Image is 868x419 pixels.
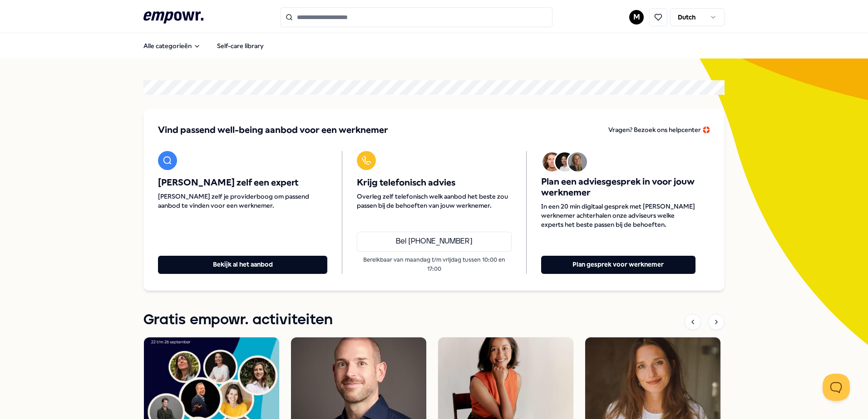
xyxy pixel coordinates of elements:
[143,309,333,331] h1: Gratis empowr. activiteiten
[555,152,574,171] img: Avatar
[357,255,511,274] p: Bereikbaar van maandag t/m vrijdag tussen 10:00 en 17:00
[158,177,327,188] span: [PERSON_NAME] zelf een expert
[608,126,710,133] span: Vragen? Bezoek ons helpcenter 🛟
[357,232,511,252] a: Bel [PHONE_NUMBER]
[629,10,644,24] button: M
[136,37,271,55] nav: Main
[136,37,208,55] button: Alle categorieën
[823,374,850,401] iframe: Help Scout Beacon - Open
[158,192,327,210] span: [PERSON_NAME] zelf je providerboog om passend aanbod te vinden voor een werknemer.
[542,152,562,171] img: Avatar
[357,192,511,210] span: Overleg zelf telefonisch welk aanbod het beste zou passen bij de behoeften van jouw werknemer.
[280,7,552,27] input: Search for products, categories or subcategories
[608,124,710,136] a: Vragen? Bezoek ons helpcenter 🛟
[568,152,587,171] img: Avatar
[158,256,327,274] button: Bekijk al het aanbod
[357,177,511,188] span: Krijg telefonisch advies
[158,124,388,136] span: Vind passend well-being aanbod voor een werknemer
[541,256,695,274] button: Plan gesprek voor werknemer
[210,37,271,55] a: Self-care library
[541,176,695,198] span: Plan een adviesgesprek in voor jouw werknemer
[541,202,695,229] span: In een 20 min digitaal gesprek met [PERSON_NAME] werknemer achterhalen onze adviseurs welke exper...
